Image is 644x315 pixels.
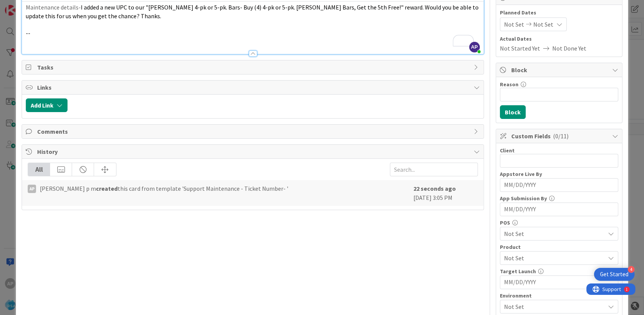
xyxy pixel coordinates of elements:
[504,253,605,263] span: Not Set
[26,29,30,37] span: --
[37,63,470,72] span: Tasks
[500,44,540,53] span: Not Started Yet
[28,163,50,176] div: All
[16,1,35,10] span: Support
[469,42,480,52] span: AP
[628,266,635,273] div: 4
[504,179,614,192] input: MM/DD/YYYY
[39,3,41,9] div: 1
[500,171,618,177] div: Appstore Live By
[553,132,569,140] span: ( 0/11 )
[533,20,553,29] span: Not Set
[40,184,288,193] span: [PERSON_NAME] p m this card from template 'Support Maintenance - Ticket Number- '
[504,203,614,216] input: MM/DD/YYYY
[500,293,618,298] div: Environment
[504,302,605,311] span: Not Set
[504,229,605,238] span: Not Set
[500,147,515,154] label: Client
[26,98,68,112] button: Add Link
[511,65,608,74] span: Block
[511,131,608,141] span: Custom Fields
[504,20,524,29] span: Not Set
[500,81,518,88] label: Reason
[500,105,526,119] button: Block
[390,163,478,176] input: Search...
[413,185,456,192] b: 22 seconds ago
[37,147,470,156] span: History
[500,35,618,43] span: Actual Dates
[594,268,635,281] div: Open Get Started checklist, remaining modules: 4
[500,9,618,17] span: Planned Dates
[37,83,470,92] span: Links
[22,2,483,54] div: To enrich screen reader interactions, please activate Accessibility in Grammarly extension settings
[552,44,586,53] span: Not Done Yet
[504,276,614,289] input: MM/DD/YYYY
[600,271,628,278] div: Get Started
[26,3,479,20] span: I added a new UPC to our "[PERSON_NAME] 4-pk or 5-pk. Bars- Buy (4) 4-pk or 5-pk. [PERSON_NAME] B...
[37,127,470,136] span: Comments
[500,244,618,250] div: Product
[500,220,618,225] div: POS
[26,3,479,20] p: Maintenance details-
[500,196,618,201] div: App Submission By
[28,185,36,193] div: Ap
[500,269,618,274] div: Target Launch
[96,185,118,192] b: created
[413,184,478,202] div: [DATE] 3:05 PM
